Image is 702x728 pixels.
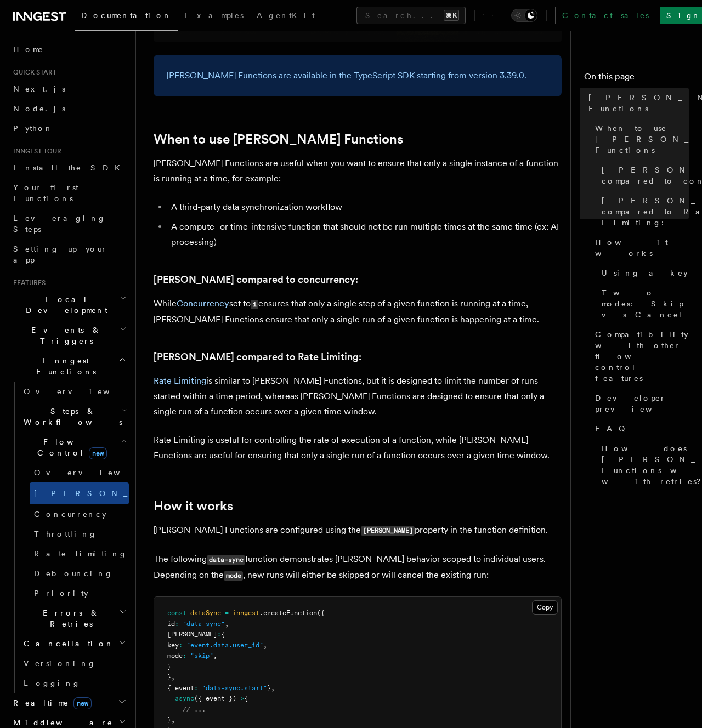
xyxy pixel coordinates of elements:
span: [PERSON_NAME] [167,630,217,638]
p: While set to ensures that only a single step of a given function is running at a time, [PERSON_NA... [154,296,562,327]
span: : [175,620,179,628]
span: : [183,652,186,659]
span: new [73,697,92,709]
span: , [225,620,229,628]
p: [PERSON_NAME] Functions are useful when you want to ensure that only a single instance of a funct... [154,156,562,186]
span: , [171,673,175,681]
span: { [221,630,225,638]
button: Events & Triggers [9,320,129,351]
span: "event.data.user_id" [186,641,263,649]
span: inngest [233,609,259,617]
span: => [236,695,244,702]
span: Overview [24,387,137,396]
a: Rate limiting [30,544,129,564]
span: Versioning [24,659,96,668]
span: Home [13,44,44,55]
p: [PERSON_NAME] Functions are available in the TypeScript SDK starting from version 3.39.0. [167,68,548,83]
a: Documentation [75,3,178,31]
span: Python [13,124,53,133]
span: Flow Control [19,436,121,458]
span: Two modes: Skip vs Cancel [602,287,689,320]
a: When to use [PERSON_NAME] Functions [591,118,689,160]
span: "data-sync.start" [202,684,267,692]
button: Errors & Retries [19,603,129,634]
button: Local Development [9,289,129,320]
a: Overview [30,463,129,482]
span: Node.js [13,104,65,113]
a: [PERSON_NAME] compared to concurrency: [154,272,358,287]
a: Node.js [9,99,129,118]
span: new [89,447,107,459]
a: Throttling [30,524,129,544]
span: [PERSON_NAME] [34,489,195,498]
span: Local Development [9,294,120,316]
a: How it works [154,498,233,514]
span: Leveraging Steps [13,214,106,234]
span: ({ [317,609,325,617]
span: } [167,673,171,681]
span: .createFunction [259,609,317,617]
div: Flow Controlnew [19,463,129,603]
a: How it works [591,232,689,263]
a: Overview [19,382,129,401]
span: , [171,716,175,724]
span: Concurrency [34,510,106,519]
span: Documentation [81,11,172,20]
code: [PERSON_NAME] [361,526,415,536]
span: } [167,716,171,724]
span: const [167,609,186,617]
span: "data-sync" [183,620,225,628]
span: Compatibility with other flow control features [595,329,689,384]
a: Two modes: Skip vs Cancel [597,283,689,325]
span: = [225,609,229,617]
button: Flow Controlnew [19,432,129,463]
span: Logging [24,679,81,687]
a: Concurrency [177,298,229,309]
a: [PERSON_NAME] [30,482,129,504]
code: mode [224,571,243,581]
span: Priority [34,589,88,598]
span: mode [167,652,183,659]
span: Events & Triggers [9,325,120,346]
a: Python [9,118,129,138]
li: A compute- or time-intensive function that should not be run multiple times at the same time (ex:... [168,219,562,250]
button: Cancellation [19,634,129,653]
span: Setting up your app [13,244,107,264]
span: async [175,695,194,702]
button: Toggle dark mode [511,9,537,22]
a: Examples [178,3,250,30]
code: data-sync [207,555,245,565]
span: Features [9,278,46,287]
code: 1 [251,300,258,309]
span: : [217,630,221,638]
li: A third-party data synchronization workflow [168,200,562,215]
button: Steps & Workflows [19,401,129,432]
a: Developer preview [591,388,689,419]
a: Install the SDK [9,158,129,178]
span: , [213,652,217,659]
span: : [179,641,183,649]
span: Your first Functions [13,183,78,203]
span: AgentKit [257,11,315,20]
span: } [167,663,171,670]
span: // ... [183,706,206,713]
a: Versioning [19,653,129,673]
button: Copy [532,600,558,615]
span: Steps & Workflows [19,406,122,428]
a: [PERSON_NAME] compared to Rate Limiting: [154,349,361,365]
span: Cancellation [19,638,114,649]
span: FAQ [595,423,631,434]
span: Examples [185,11,244,20]
a: When to use [PERSON_NAME] Functions [154,132,403,147]
span: id [167,620,175,628]
span: } [267,684,271,692]
button: Realtimenew [9,693,129,713]
span: Inngest Functions [9,355,118,377]
a: AgentKit [250,3,321,30]
span: Realtime [9,697,92,708]
a: Using a key [597,263,689,283]
p: [PERSON_NAME] Functions are configured using the property in the function definition. [154,522,562,538]
div: Inngest Functions [9,382,129,693]
span: Using a key [602,268,688,278]
button: Search...⌘K [356,7,466,24]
